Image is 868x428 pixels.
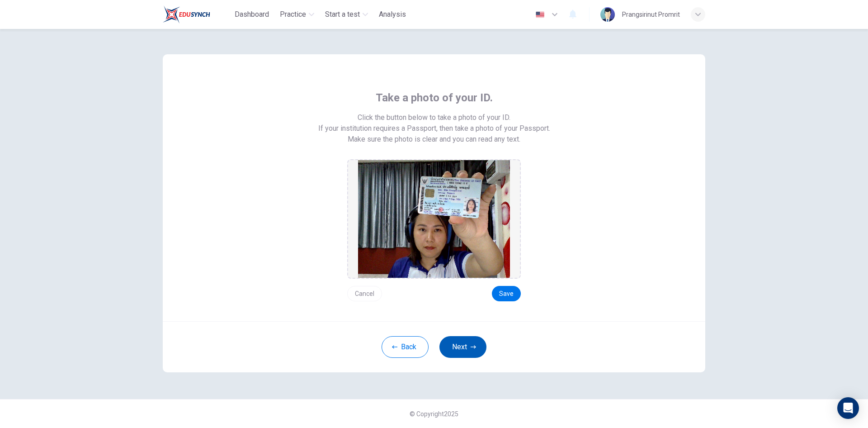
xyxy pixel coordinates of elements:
[375,6,410,23] button: Analysis
[231,6,273,23] button: Dashboard
[235,9,269,20] span: Dashboard
[534,11,546,18] img: en
[410,410,458,418] span: © Copyright 2025
[280,9,306,20] span: Practice
[379,9,406,20] span: Analysis
[348,134,520,145] span: Make sure the photo is clear and you can read any text.
[318,112,550,134] span: Click the button below to take a photo of your ID. If your institution requires a Passport, then ...
[837,397,859,419] div: Open Intercom Messenger
[382,336,429,358] button: Back
[325,9,360,20] span: Start a test
[163,5,231,24] a: Train Test logo
[163,5,210,24] img: Train Test logo
[276,6,318,23] button: Practice
[358,160,510,278] img: preview screemshot
[439,336,486,358] button: Next
[622,9,680,20] div: Prangsirinut Promrit
[376,90,493,105] span: Take a photo of your ID.
[600,7,615,22] img: Profile picture
[492,286,521,301] button: Save
[321,6,372,23] button: Start a test
[347,286,382,301] button: Cancel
